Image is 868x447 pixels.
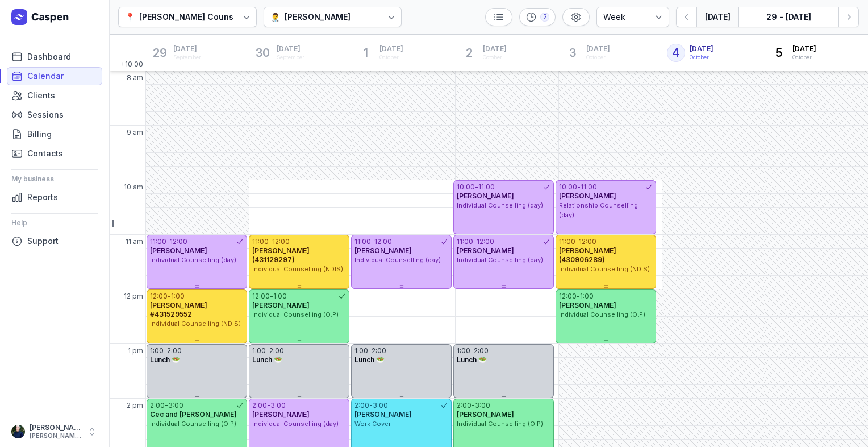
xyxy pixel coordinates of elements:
[475,401,490,410] div: 3:00
[252,401,267,410] div: 2:00
[586,44,610,53] span: [DATE]
[577,183,581,192] div: -
[690,44,713,53] span: [DATE]
[27,69,64,83] span: Calendar
[577,292,580,301] div: -
[128,346,143,355] span: 1 pm
[30,423,82,432] div: [PERSON_NAME]
[252,292,270,301] div: 12:00
[167,346,182,355] div: 2:00
[277,44,304,53] span: [DATE]
[11,170,98,188] div: My business
[11,425,25,438] img: User profile image
[120,60,145,71] span: +10:00
[285,10,350,24] div: [PERSON_NAME]
[540,13,549,22] div: 2
[173,44,201,53] span: [DATE]
[559,292,577,301] div: 12:00
[27,147,63,160] span: Contacts
[139,10,256,24] div: [PERSON_NAME] Counselling
[579,237,596,246] div: 12:00
[373,401,388,410] div: 3:00
[267,401,270,410] div: -
[27,234,59,248] span: Support
[150,320,241,328] span: Individual Counselling (NDIS)
[150,246,207,255] span: [PERSON_NAME]
[457,346,470,355] div: 1:00
[667,44,685,62] div: 4
[173,53,201,61] div: September
[473,237,477,246] div: -
[266,346,269,355] div: -
[792,53,816,61] div: October
[354,401,369,410] div: 2:00
[470,346,474,355] div: -
[371,237,374,246] div: -
[559,201,638,219] span: Relationship Counselling (day)
[354,256,441,264] span: Individual Counselling (day)
[354,246,412,255] span: [PERSON_NAME]
[690,53,713,61] div: October
[559,265,650,273] span: Individual Counselling (NDIS)
[379,53,403,61] div: October
[457,201,543,209] span: Individual Counselling (day)
[559,192,616,200] span: [PERSON_NAME]
[150,410,237,419] span: Cec and [PERSON_NAME]
[483,44,507,53] span: [DATE]
[559,183,577,192] div: 10:00
[477,237,494,246] div: 12:00
[559,237,575,246] div: 11:00
[457,246,514,255] span: [PERSON_NAME]
[125,10,135,24] div: 📍
[170,237,187,246] div: 12:00
[770,44,788,62] div: 5
[369,401,373,410] div: -
[478,183,495,192] div: 11:00
[127,73,143,82] span: 8 am
[150,355,180,364] span: Lunch 🥗
[166,237,170,246] div: -
[457,192,514,200] span: [PERSON_NAME]
[252,410,310,419] span: [PERSON_NAME]
[270,292,273,301] div: -
[354,420,391,428] span: Work Cover
[460,44,478,62] div: 2
[374,237,392,246] div: 12:00
[30,432,82,440] div: [PERSON_NAME][EMAIL_ADDRESS][DOMAIN_NAME][PERSON_NAME]
[27,127,52,141] span: Billing
[269,346,284,355] div: 2:00
[354,355,385,364] span: Lunch 🥗
[150,401,165,410] div: 2:00
[150,237,166,246] div: 11:00
[27,89,55,102] span: Clients
[269,237,272,246] div: -
[252,237,269,246] div: 11:00
[168,401,183,410] div: 3:00
[354,237,371,246] div: 11:00
[150,346,164,355] div: 1:00
[354,346,368,355] div: 1:00
[270,401,286,410] div: 3:00
[165,401,168,410] div: -
[580,292,594,301] div: 1:00
[457,401,471,410] div: 2:00
[474,346,489,355] div: 2:00
[272,237,290,246] div: 12:00
[150,420,236,428] span: Individual Counselling (O.P)
[475,183,478,192] div: -
[559,246,616,264] span: [PERSON_NAME] (430906289)
[564,44,582,62] div: 3
[150,256,236,264] span: Individual Counselling (day)
[126,237,143,246] span: 11 am
[27,191,58,204] span: Reports
[127,401,143,410] span: 2 pm
[483,53,507,61] div: October
[457,420,543,428] span: Individual Counselling (O.P)
[252,420,339,428] span: Individual Counselling (day)
[270,10,280,24] div: 👨‍⚕️
[357,44,375,62] div: 1
[368,346,372,355] div: -
[277,53,304,61] div: September
[457,183,475,192] div: 10:00
[252,311,339,318] span: Individual Counselling (O.P)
